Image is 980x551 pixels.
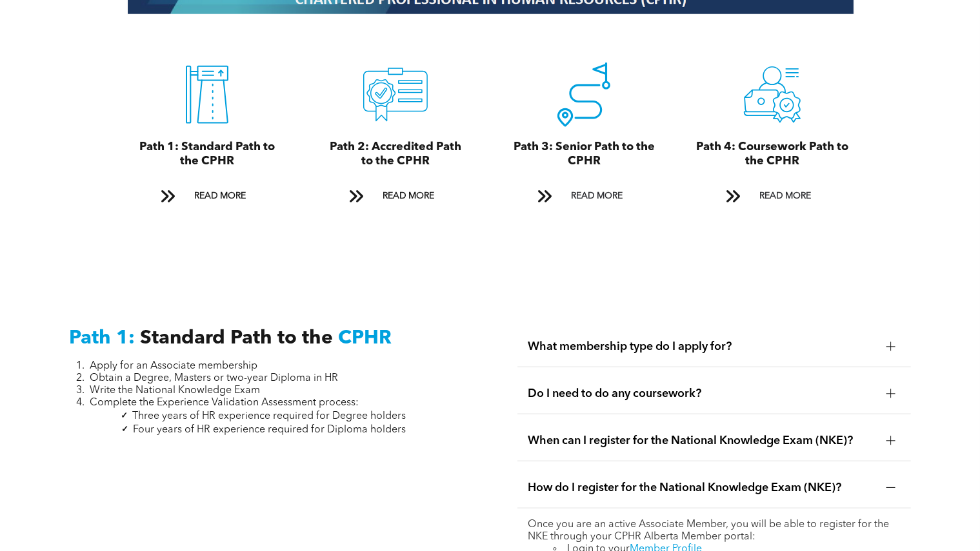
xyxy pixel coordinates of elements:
span: Obtain a Degree, Masters or two-year Diploma in HR [90,373,338,383]
span: Path 1: Standard Path to the CPHR [139,141,275,167]
span: READ MORE [566,184,627,208]
span: Complete the Experience Validation Assessment process: [90,398,359,408]
span: Write the National Knowledge Exam [90,385,260,396]
span: CPHR [338,329,392,348]
span: Do I need to do any coursework? [528,387,876,401]
span: READ MORE [755,184,815,208]
a: READ MORE [717,184,828,208]
a: READ MORE [152,184,263,208]
span: When can I register for the National Knowledge Exam (NKE)? [528,434,876,448]
span: Path 4: Coursework Path to the CPHR [696,141,848,167]
span: How do I register for the National Knowledge Exam (NKE)? [528,481,876,495]
span: Four years of HR experience required for Diploma holders [133,425,406,435]
a: READ MORE [528,184,639,208]
span: Apply for an Associate membership [90,361,257,371]
a: READ MORE [340,184,451,208]
span: READ MORE [378,184,439,208]
p: Once you are an active Associate Member, you will be able to register for the NKE through your CP... [528,519,901,543]
span: READ MORE [190,184,250,208]
span: Path 2: Accredited Path to the CPHR [330,141,461,167]
span: Three years of HR experience required for Degree holders [132,411,406,421]
span: Standard Path to the [140,329,333,348]
span: What membership type do I apply for? [528,340,876,354]
span: Path 3: Senior Path to the CPHR [514,141,655,167]
span: Path 1: [69,329,135,348]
